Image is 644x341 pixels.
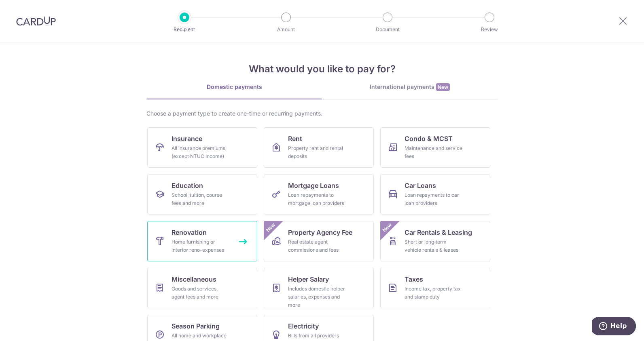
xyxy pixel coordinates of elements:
[288,144,346,160] div: Property rent and rental deposits
[18,6,35,13] span: Help
[380,268,490,308] a: TaxesIncome tax, property tax and stamp duty
[288,238,346,254] div: Real estate agent commissions and fees
[146,83,322,91] div: Domestic payments
[405,144,463,160] div: Maintenance and service fees
[405,181,436,190] span: Car Loans
[264,221,374,261] a: Property Agency FeeReal estate agent commissions and feesNew
[172,181,203,190] span: Education
[288,134,302,143] span: Rent
[264,127,374,168] a: RentProperty rent and rental deposits
[147,221,257,261] a: RenovationHome furnishing or interior reno-expenses
[405,191,463,207] div: Loan repayments to car loan providers
[172,321,220,331] span: Season Parking
[405,134,453,143] span: Condo & MCST
[146,109,498,118] div: Choose a payment type to create one-time or recurring payments.
[172,227,207,237] span: Renovation
[172,191,230,207] div: School, tuition, course fees and more
[436,83,450,91] span: New
[288,227,352,237] span: Property Agency Fee
[288,285,346,309] div: Includes domestic helper salaries, expenses and more
[172,144,230,160] div: All insurance premiums (except NTUC Income)
[405,285,463,301] div: Income tax, property tax and stamp duty
[288,321,319,331] span: Electricity
[405,274,423,284] span: Taxes
[380,221,490,261] a: Car Rentals & LeasingShort or long‑term vehicle rentals & leasesNew
[172,285,230,301] div: Goods and services, agent fees and more
[322,83,498,91] div: International payments
[381,221,394,234] span: New
[147,127,257,168] a: InsuranceAll insurance premiums (except NTUC Income)
[288,181,339,190] span: Mortgage Loans
[264,221,278,234] span: New
[460,25,519,34] p: Review
[172,238,230,254] div: Home furnishing or interior reno-expenses
[405,227,472,237] span: Car Rentals & Leasing
[380,127,490,168] a: Condo & MCSTMaintenance and service fees
[288,274,329,284] span: Helper Salary
[155,25,214,34] p: Recipient
[358,25,417,34] p: Document
[172,274,216,284] span: Miscellaneous
[147,268,257,308] a: MiscellaneousGoods and services, agent fees and more
[264,174,374,215] a: Mortgage LoansLoan repayments to mortgage loan providers
[592,317,636,337] iframe: Opens a widget where you can find more information
[380,174,490,215] a: Car LoansLoan repayments to car loan providers
[264,268,374,308] a: Helper SalaryIncludes domestic helper salaries, expenses and more
[147,174,257,215] a: EducationSchool, tuition, course fees and more
[256,25,316,34] p: Amount
[146,62,498,76] h4: What would you like to pay for?
[405,238,463,254] div: Short or long‑term vehicle rentals & leases
[16,16,56,26] img: CardUp
[288,191,346,207] div: Loan repayments to mortgage loan providers
[172,134,202,143] span: Insurance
